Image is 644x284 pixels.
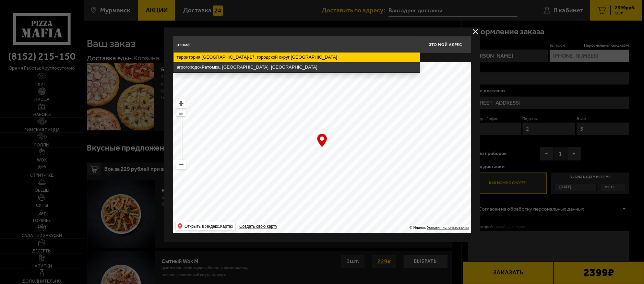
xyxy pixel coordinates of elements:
[409,225,426,229] ymaps: © Яндекс
[420,36,471,53] button: Это мой адрес
[176,222,235,230] ymaps: Открыть в Яндекс.Картах
[427,225,469,229] a: Условия использования
[174,52,420,62] ymaps: территория [GEOGRAPHIC_DATA]-17, городской округ [GEOGRAPHIC_DATA]
[184,222,233,230] ymaps: Открыть в Яндекс.Картах
[174,62,420,72] ymaps: агрогородок ка, [GEOGRAPHIC_DATA], [GEOGRAPHIC_DATA]
[173,55,270,60] p: Укажите дом на карте или в поле ввода
[173,36,420,53] input: Введите адрес доставки
[471,27,480,36] button: delivery type
[238,224,278,229] a: Создать свою карту
[202,64,215,70] ymaps: Ратом
[429,43,462,47] span: Это мой адрес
